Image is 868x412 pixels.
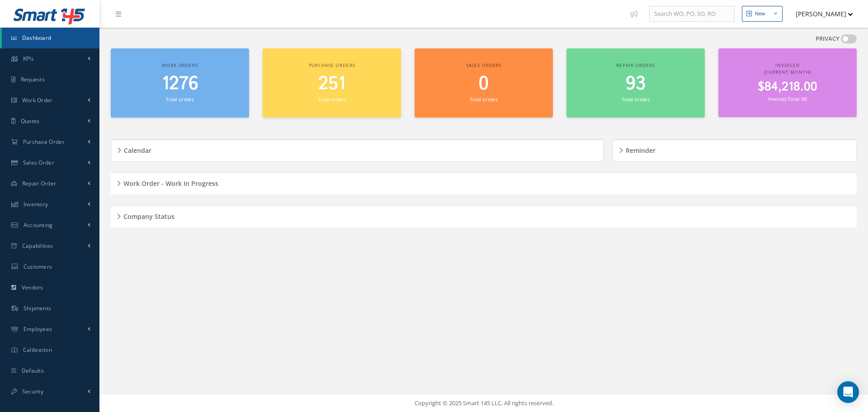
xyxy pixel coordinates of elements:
span: Security [22,388,43,395]
span: Requests [21,76,45,83]
div: New [755,10,765,18]
span: Customers [24,263,52,270]
span: Sales Order [23,159,54,166]
span: Dashboard [22,34,52,42]
span: Repair Order [22,180,57,187]
span: $84,218.00 [758,78,817,96]
span: Employees [24,325,52,333]
span: (Current Month) [764,69,811,75]
small: Total orders [318,96,346,103]
a: Dashboard [2,28,99,48]
span: Capabilities [22,242,53,250]
span: Defaults [22,367,44,374]
span: Sales orders [466,62,501,68]
small: Total orders [470,96,498,103]
span: Shipments [24,304,52,312]
span: Accounting [24,221,53,229]
h5: Company Status [121,210,175,221]
span: 1276 [162,71,198,97]
a: Sales orders 0 Total orders [415,48,553,118]
a: Invoiced (Current Month) $84,218.00 Invoices Total: 60 [718,48,857,117]
span: Quotes [21,117,40,125]
h5: Reminder [623,144,656,155]
button: [PERSON_NAME] [787,5,853,23]
span: Invoiced [775,62,800,68]
div: Open Intercom Messenger [837,381,859,403]
div: Copyright © 2025 Smart 145 LLC. All rights reserved. [108,399,859,408]
a: Repair orders 93 Total orders [566,48,705,118]
span: Purchase Order [23,138,65,146]
span: 93 [626,71,646,97]
span: Repair orders [616,62,655,68]
span: 0 [479,71,489,97]
a: Purchase orders 251 Total orders [263,48,401,118]
span: Work orders [162,62,198,68]
span: Work Order [22,96,53,104]
small: Total orders [622,96,650,103]
span: 251 [318,71,345,97]
small: Total orders [166,96,194,103]
h5: Work Order - Work In Progress [121,177,218,188]
button: New [742,6,783,22]
span: Vendors [22,284,43,291]
h5: Calendar [121,144,151,155]
span: KPIs [23,55,34,62]
span: Inventory [24,200,48,208]
label: PRIVACY [816,34,840,43]
a: Work orders 1276 Total orders [111,48,249,118]
span: Calibration [23,346,52,354]
input: Search WO, PO, SO, RO [649,6,735,22]
small: Invoices Total: 60 [768,95,807,102]
span: Purchase orders [309,62,355,68]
